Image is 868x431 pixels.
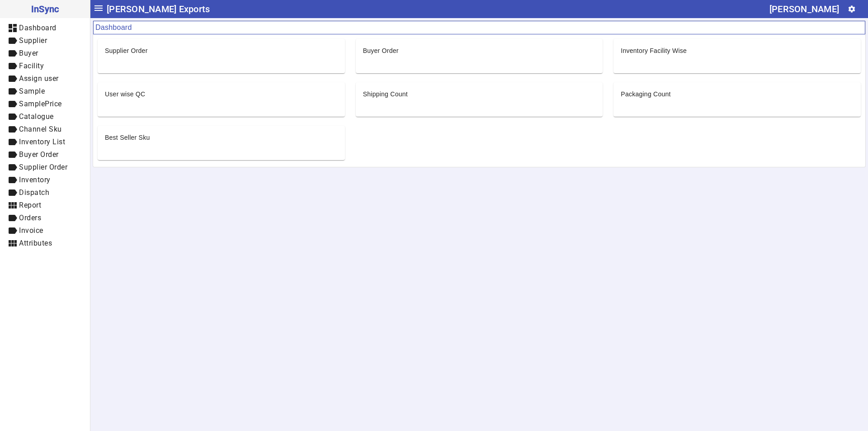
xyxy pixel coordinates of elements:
mat-icon: label [7,137,18,147]
span: InSync [7,2,83,16]
span: Assign user [19,74,59,83]
span: Supplier [19,36,47,45]
mat-icon: settings [848,5,856,13]
mat-card-header: User wise QC [98,82,345,99]
span: Dispatch [19,188,49,197]
mat-icon: label [7,149,18,160]
mat-card-header: Dashboard [93,21,865,34]
mat-icon: label [7,213,18,223]
span: Attributes [19,239,52,247]
mat-icon: view_module [7,238,18,249]
mat-icon: label [7,111,18,122]
mat-icon: label [7,225,18,236]
mat-icon: label [7,99,18,109]
span: Orders [19,213,41,222]
span: Inventory List [19,137,65,146]
mat-card-header: Inventory Facility Wise [613,39,861,55]
span: Invoice [19,226,43,235]
mat-icon: menu [93,3,104,14]
span: Facility [19,62,44,70]
mat-card-header: Buyer Order [356,39,603,55]
span: Buyer Order [19,150,59,159]
span: [PERSON_NAME] Exports [107,2,210,16]
mat-icon: label [7,175,18,185]
span: Supplier Order [19,163,67,171]
mat-icon: label [7,162,18,173]
span: Buyer [19,49,38,57]
span: Sample [19,87,45,95]
mat-icon: view_module [7,200,18,211]
span: Catalogue [19,112,54,121]
span: Dashboard [19,24,57,32]
mat-icon: label [7,187,18,198]
mat-icon: label [7,35,18,46]
mat-icon: label [7,124,18,135]
span: Channel Sku [19,125,62,133]
mat-icon: label [7,73,18,84]
span: SamplePrice [19,99,62,108]
mat-icon: dashboard [7,23,18,33]
mat-icon: label [7,86,18,97]
div: [PERSON_NAME] [769,2,839,16]
span: Report [19,201,41,209]
span: Inventory [19,175,51,184]
mat-icon: label [7,61,18,71]
mat-card-header: Shipping Count [356,82,603,99]
mat-card-header: Best Seller Sku [98,126,345,142]
mat-icon: label [7,48,18,59]
mat-card-header: Packaging Count [613,82,861,99]
mat-card-header: Supplier Order [98,39,345,55]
